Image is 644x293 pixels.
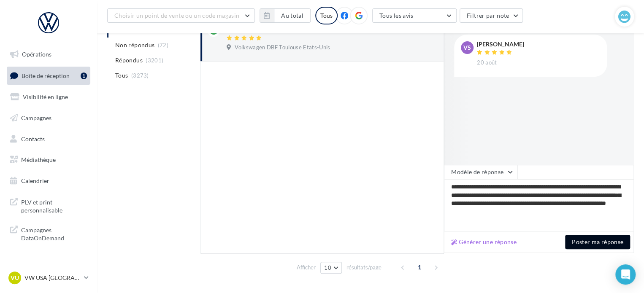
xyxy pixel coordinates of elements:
a: Boîte de réception1 [5,67,92,85]
span: PLV et print personnalisable [21,196,87,215]
span: Non répondus [115,41,154,49]
button: Au total [260,8,311,23]
span: 10 [324,264,331,271]
button: Filtrer par note [460,8,523,23]
a: VU VW USA [GEOGRAPHIC_DATA] [7,270,90,286]
span: 1 [413,261,426,274]
span: Répondus [115,56,143,65]
span: Tous les avis [379,12,414,19]
span: VS [463,43,471,52]
span: Campagnes DataOnDemand [21,224,87,242]
p: VW USA [GEOGRAPHIC_DATA] [24,274,81,282]
span: (3273) [131,72,149,79]
span: résultats/page [346,263,382,271]
div: 1 [81,73,87,79]
button: Modèle de réponse [444,165,517,179]
button: Tous les avis [372,8,457,23]
span: Campagnes [21,114,51,121]
span: Afficher [297,263,316,271]
span: VU [11,274,19,282]
a: Contacts [5,130,92,148]
a: PLV et print personnalisable [5,193,92,218]
span: Opérations [22,51,51,58]
button: Poster ma réponse [565,235,630,249]
span: Tous [115,71,128,80]
button: Au total [274,8,311,23]
span: (3201) [146,57,163,64]
button: Générer une réponse [448,237,520,247]
a: Opérations [5,46,92,63]
span: Contacts [21,135,45,142]
div: [PERSON_NAME] [477,41,524,47]
button: Choisir un point de vente ou un code magasin [107,8,255,23]
a: Campagnes [5,109,92,127]
span: 20 août [477,59,497,67]
a: Visibilité en ligne [5,88,92,106]
span: (72) [158,42,168,48]
a: Campagnes DataOnDemand [5,221,92,246]
span: Calendrier [21,177,49,184]
a: Calendrier [5,172,92,190]
a: Médiathèque [5,151,92,169]
div: Open Intercom Messenger [615,264,636,285]
span: Médiathèque [21,156,56,163]
div: Tous [315,7,338,24]
span: Volkswagen DBF Toulouse Etats-Unis [235,44,330,51]
button: 10 [320,262,342,274]
span: Choisir un point de vente ou un code magasin [114,12,239,19]
span: Boîte de réception [22,72,70,79]
span: Visibilité en ligne [23,93,68,100]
